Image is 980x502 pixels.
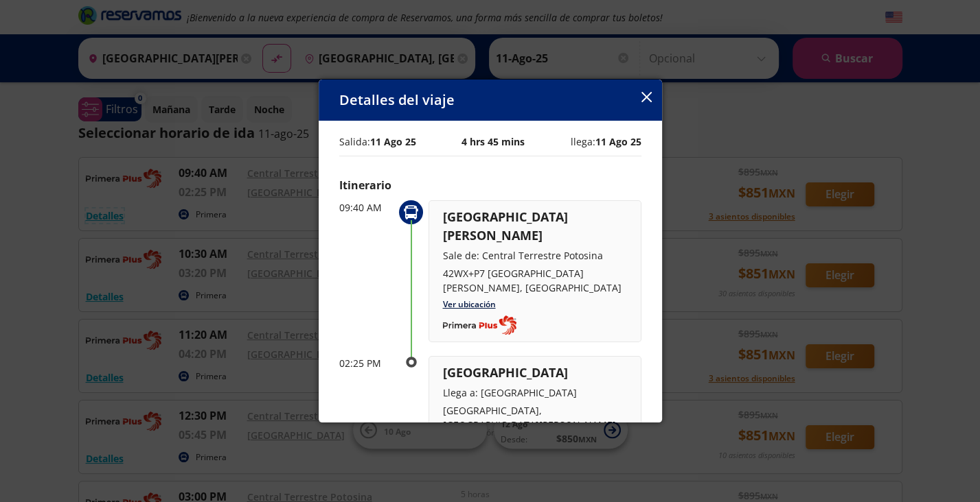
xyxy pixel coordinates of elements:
p: [GEOGRAPHIC_DATA], [GEOGRAPHIC_DATA][PERSON_NAME], Carretera Libre a Zapotlanejo SN, 45500. [443,403,627,461]
img: Completo_color__1_.png [443,315,516,335]
p: Llega a: [GEOGRAPHIC_DATA] [443,385,627,400]
p: [GEOGRAPHIC_DATA][PERSON_NAME] [443,208,627,245]
p: Salida: [339,134,416,149]
b: 11 Ago 25 [595,135,641,148]
p: Itinerario [339,177,641,193]
p: llega: [571,134,641,149]
p: 09:40 AM [339,200,394,215]
p: 02:25 PM [339,356,394,370]
p: Sale de: Central Terrestre Potosina [443,248,627,263]
p: 42WX+P7 [GEOGRAPHIC_DATA][PERSON_NAME], [GEOGRAPHIC_DATA] [443,266,627,295]
p: [GEOGRAPHIC_DATA] [443,363,627,382]
p: Detalles del viaje [339,90,455,110]
p: 4 hrs 45 mins [461,134,525,149]
b: 11 Ago 25 [370,135,416,148]
a: Ver ubicación [443,298,496,310]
